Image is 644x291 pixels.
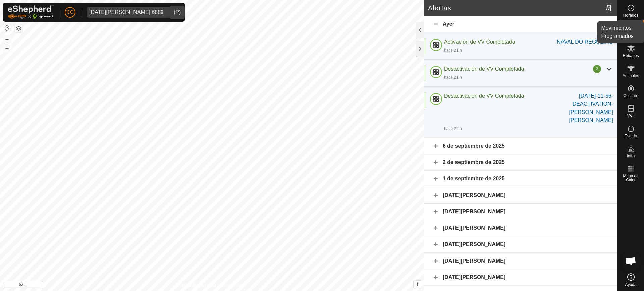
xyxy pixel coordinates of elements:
[3,44,11,52] button: –
[424,220,617,236] div: [DATE][PERSON_NAME]
[623,94,638,98] span: Collares
[177,282,216,288] a: Política de Privacidad
[557,38,613,46] div: NAVAL DO REGUEIRO
[424,138,617,154] div: 6 de septiembre de 2025
[15,24,23,32] button: Capas del Mapa
[627,154,635,158] span: Infra
[424,16,617,32] div: Ayer
[424,236,617,253] div: [DATE][PERSON_NAME]
[444,47,462,53] div: hace 21 h
[3,35,11,43] button: +
[618,271,644,289] a: Ayuda
[623,74,639,78] span: Animales
[166,7,180,18] div: dropdown trigger
[593,65,601,73] div: 2
[67,9,73,16] span: CC
[625,134,637,138] span: Estado
[89,10,164,15] div: [DATE][PERSON_NAME] 6889
[444,66,524,72] span: Desactivación de VV Completada
[417,281,418,287] span: i
[623,13,638,17] span: Horarios
[623,54,639,58] span: Rebaños
[444,93,524,99] span: Desactivación de VV Completada
[424,154,617,171] div: 2 de septiembre de 2025
[414,281,421,288] button: i
[625,33,637,38] span: Alertas
[224,282,247,288] a: Contáctenos
[3,24,11,32] button: Restablecer Mapa
[424,187,617,204] div: [DATE][PERSON_NAME]
[627,114,634,118] span: VVs
[619,174,642,182] span: Mapa de Calor
[424,253,617,269] div: [DATE][PERSON_NAME]
[424,171,617,187] div: 1 de septiembre de 2025
[444,74,462,80] div: hace 21 h
[621,251,641,271] div: Chat abierto
[444,126,462,132] div: hace 22 h
[8,5,54,19] img: Logo Gallagher
[444,39,515,45] span: Activación de VV Completada
[87,7,166,18] span: Lucia Cortizo Covelo 6889
[428,4,603,12] h2: Alertas
[625,283,637,287] span: Ayuda
[424,204,617,220] div: [DATE][PERSON_NAME]
[545,92,613,124] div: [DATE]-11-56-DEACTIVATION-[PERSON_NAME] [PERSON_NAME]
[424,269,617,286] div: [DATE][PERSON_NAME]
